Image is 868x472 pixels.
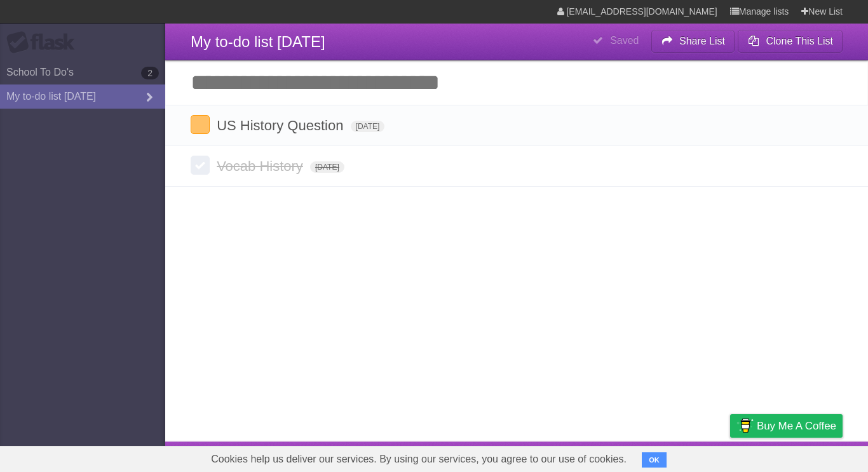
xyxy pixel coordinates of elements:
span: US History Question [217,118,346,133]
a: About [561,445,588,469]
a: Suggest a feature [763,445,843,469]
a: Developers [603,445,654,469]
b: Share List [679,36,725,46]
a: Buy me a coffee [730,414,843,438]
b: Clone This List [766,36,833,46]
b: Saved [610,35,639,46]
a: Terms [670,445,698,469]
button: Share List [651,30,735,53]
button: OK [642,452,667,468]
button: Clone This List [738,30,843,53]
span: Cookies help us deliver our services. By using our services, you agree to our use of cookies. [198,447,639,472]
span: [DATE] [351,121,385,132]
img: Buy me a coffee [736,415,754,436]
div: Flask [6,31,83,54]
label: Done [191,115,210,134]
span: Buy me a coffee [757,415,836,437]
span: Vocab History [217,158,306,174]
label: Done [191,156,210,175]
span: My to-do list [DATE] [191,33,325,50]
b: 2 [141,67,159,79]
a: Privacy [714,445,747,469]
span: [DATE] [310,161,344,173]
